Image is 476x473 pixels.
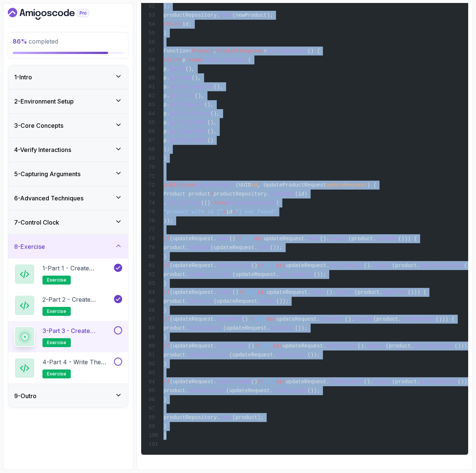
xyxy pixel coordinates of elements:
[367,343,385,349] span: equals
[14,326,122,347] button: 3-Part 3 - Create Product Service Classexercise
[210,245,257,251] span: (updateRequest.
[8,8,106,20] a: Dashboard
[170,66,185,72] span: getId
[276,263,282,269] span: &&
[320,316,345,322] span: imageUrl
[373,316,402,322] span: (product.
[164,191,210,197] span: Product product
[14,295,122,316] button: 2-Part 2 - Create Product Repository Interfaceexercise
[164,84,170,90] span: p.
[364,263,373,269] span: ().
[217,200,226,206] span: new
[164,57,182,63] span: return
[232,12,273,18] span: (newProduct);
[164,423,166,429] span: }
[164,21,182,27] span: return
[276,379,282,385] span: &&
[226,200,276,206] span: ResourceNotFound
[164,120,170,126] span: p.
[407,289,426,295] span: ())) {
[355,316,373,322] span: equals
[164,75,170,81] span: p.
[188,352,229,358] span: setStockLevel
[267,316,273,322] span: &&
[307,48,320,54] span: () {
[223,209,226,215] span: +
[170,75,192,81] span: getName
[329,263,364,269] span: description
[251,263,257,269] span: ()
[14,218,59,227] h3: 7 - Control Clock
[367,182,376,188] span: ) {
[242,316,248,322] span: ()
[254,316,267,322] span: null
[188,298,213,304] span: setPrice
[14,242,45,251] h3: 8 - Exercise
[164,298,188,304] span: product.
[164,415,220,420] span: productRepository.
[217,263,251,269] span: description
[217,316,242,322] span: imageUrl
[436,316,454,322] span: ())) {
[270,325,295,331] span: imageUrl
[279,272,314,277] span: description
[170,316,217,322] span: (updateRequest.
[188,388,226,394] span: setPublished
[373,263,392,269] span: equals
[329,236,348,242] span: equals
[164,289,170,295] span: if
[164,325,188,331] span: product.
[383,289,407,295] span: getPrice
[14,169,80,178] h3: 5 - Capturing Arguments
[282,343,326,349] span: updateRequest.
[257,289,264,295] span: &&
[188,245,210,251] span: setName
[164,182,182,188] span: public
[311,289,326,295] span: price
[420,379,458,385] span: getPublished
[170,84,214,90] span: getDescription
[8,210,128,234] button: 7-Control Clock
[376,236,398,242] span: getName
[336,289,354,295] span: equals
[14,391,37,400] h3: 9 - Outro
[185,57,192,63] span: ->
[264,48,267,54] span: >
[170,102,204,108] span: getImageUrl
[420,263,464,269] span: getDescription
[220,12,232,18] span: save
[270,191,295,197] span: findById
[217,48,264,54] span: ProductResponse
[226,209,232,215] span: id
[273,388,307,394] span: isPublished
[192,75,201,81] span: (),
[14,121,63,130] h3: 3 - Core Concepts
[47,308,66,314] span: exercise
[326,182,367,188] span: updateRequest
[213,84,223,90] span: (),
[373,379,392,385] span: equals
[166,200,201,206] span: orElseThrow
[239,289,245,295] span: !=
[232,209,235,215] span: +
[170,343,217,349] span: (updateRequest.
[170,263,217,269] span: (updateRequest.
[254,236,261,242] span: &&
[8,114,128,137] button: 3-Core Concepts
[14,194,83,203] h3: 6 - Advanced Techniques
[392,263,420,269] span: (product.
[267,48,307,54] span: mapToResponse
[235,209,276,215] span: "] not found"
[210,200,217,206] span: ->
[276,316,320,322] span: updateRequest.
[185,66,195,72] span: (),
[8,89,128,113] button: 2-Environment Setup
[314,272,326,277] span: ());
[164,111,170,117] span: p.
[295,325,308,331] span: ());
[164,128,170,134] span: p.
[210,191,213,197] span: =
[164,379,170,385] span: if
[348,236,377,242] span: (product.
[8,138,128,162] button: 4-Verify Interactions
